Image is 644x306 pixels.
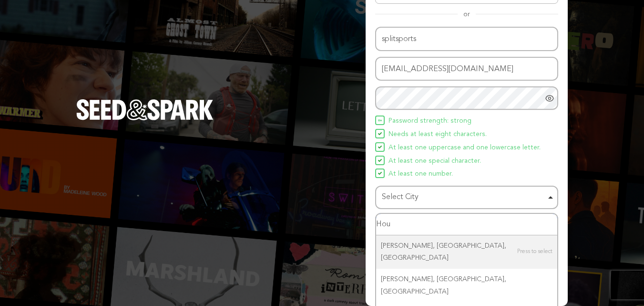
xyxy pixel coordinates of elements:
img: Seed&Spark Icon [378,158,382,162]
a: Seed&Spark Homepage [76,99,214,139]
input: Email address [375,57,558,81]
img: Seed&Spark Icon [378,118,382,122]
span: At least one special character. [388,156,481,167]
span: At least one number. [388,169,453,180]
img: Seed&Spark Icon [378,171,382,175]
input: Name [375,27,558,51]
span: Password strength: strong [388,116,471,127]
span: Needs at least eight characters. [388,129,487,140]
div: [PERSON_NAME], [GEOGRAPHIC_DATA], [GEOGRAPHIC_DATA] [376,235,557,269]
img: Seed&Spark Icon [378,145,382,149]
div: Select City [382,190,546,204]
img: Seed&Spark Icon [378,132,382,136]
span: or [458,10,476,19]
div: [PERSON_NAME], [GEOGRAPHIC_DATA], [GEOGRAPHIC_DATA] [376,269,557,302]
img: Seed&Spark Logo [76,99,214,120]
span: At least one uppercase and one lowercase letter. [388,142,541,154]
input: Select City [376,214,557,235]
a: Show password as plain text. Warning: this will display your password on the screen. [545,94,554,103]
